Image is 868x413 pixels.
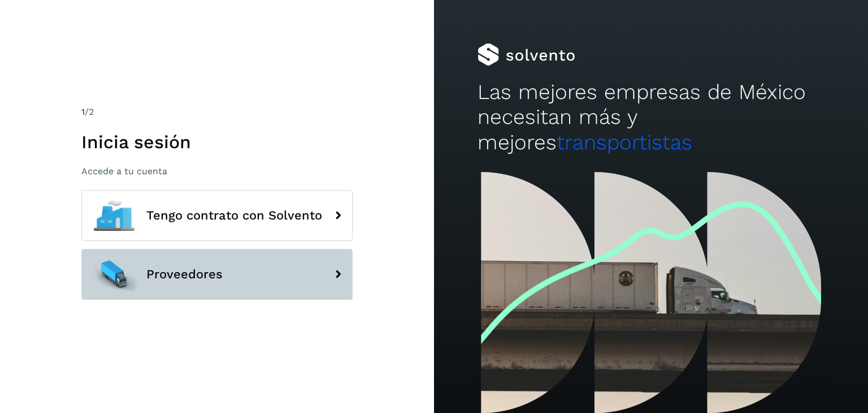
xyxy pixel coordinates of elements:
span: Tengo contrato con Solvento [146,209,322,222]
button: Proveedores [81,249,353,300]
p: Accede a tu cuenta [81,166,353,177]
h1: Inicia sesión [81,131,353,153]
h2: Las mejores empresas de México necesitan más y mejores [478,80,824,155]
span: 1 [81,106,85,117]
div: /2 [81,105,353,119]
span: Proveedores [146,268,223,281]
button: Tengo contrato con Solvento [81,190,353,241]
span: transportistas [557,130,692,154]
